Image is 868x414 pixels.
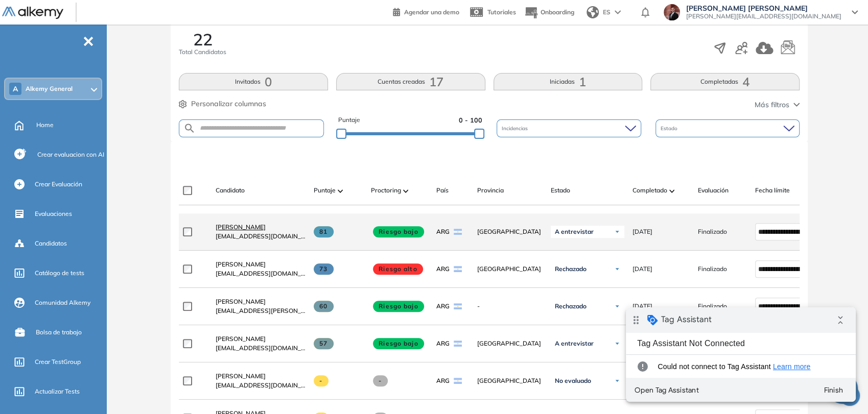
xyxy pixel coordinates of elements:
[216,269,306,278] span: [EMAIL_ADDRESS][DOMAIN_NAME]
[179,99,266,109] button: Personalizar columnas
[216,344,306,353] span: [EMAIL_ADDRESS][DOMAIN_NAME]
[314,375,329,386] span: -
[193,31,213,47] span: 22
[216,232,306,241] span: [EMAIL_ADDRESS][DOMAIN_NAME]
[477,264,543,274] span: [GEOGRAPHIC_DATA]
[336,73,485,90] button: Cuentas creadas17
[497,119,641,137] div: Incidencias
[587,6,599,18] img: world
[36,328,82,337] span: Bolsa de trabajo
[555,377,591,385] span: No evaluado
[373,226,424,237] span: Riesgo bajo
[179,73,328,90] button: Invitados0
[404,8,459,16] span: Agendar una demo
[36,120,54,130] span: Home
[524,2,574,23] button: Onboarding
[614,266,620,272] img: Ícono de flecha
[216,372,266,380] span: [PERSON_NAME]
[454,340,462,347] img: ARG
[32,54,213,64] span: Could not connect to Tag Assistant
[459,115,482,125] span: 0 - 100
[436,376,450,385] span: ARG
[454,378,462,384] img: ARG
[216,223,266,231] span: [PERSON_NAME]
[216,334,306,344] a: [PERSON_NAME]
[477,186,504,195] span: Provincia
[393,5,459,17] a: Agendar una demo
[147,55,185,63] a: Learn more
[755,186,790,195] span: Fecha límite
[314,186,336,195] span: Puntaje
[555,265,587,273] span: Rechazado
[555,228,594,236] span: A entrevistar
[502,125,530,132] span: Incidencias
[35,180,82,189] span: Crear Evaluación
[314,301,334,312] span: 60
[454,229,462,235] img: ARG
[477,376,543,385] span: [GEOGRAPHIC_DATA]
[371,186,401,195] span: Proctoring
[2,7,63,19] img: Logo
[216,260,266,268] span: [PERSON_NAME]
[35,387,80,396] span: Actualizar Tests
[35,239,67,248] span: Candidatos
[661,125,679,132] span: Estado
[373,375,388,386] span: -
[373,338,424,349] span: Riesgo bajo
[632,227,652,236] span: [DATE]
[8,49,25,69] i: error
[216,306,306,315] span: [EMAIL_ADDRESS][PERSON_NAME][DOMAIN_NAME]
[632,264,652,274] span: [DATE]
[603,8,611,17] span: ES
[632,302,652,311] span: [DATE]
[314,226,334,237] span: 81
[541,8,574,16] span: Onboarding
[35,7,86,17] span: Tag Assistant
[216,372,306,381] a: [PERSON_NAME]
[477,227,543,236] span: [GEOGRAPHIC_DATA]
[191,99,266,109] span: Personalizar columnas
[37,150,104,159] span: Crear evaluacion con AI
[755,100,789,110] span: Más filtros
[650,73,800,90] button: Completadas4
[216,186,245,195] span: Candidato
[436,339,450,348] span: ARG
[338,189,343,192] img: [missing "en.ARROW_ALT" translation]
[216,223,306,232] a: [PERSON_NAME]
[614,303,620,309] img: Ícono de flecha
[4,74,78,92] button: Open Tag Assistant
[204,3,225,23] i: Collapse debug badge
[698,264,727,274] span: Finalizado
[314,338,334,349] span: 57
[454,266,462,272] img: ARG
[436,302,450,311] span: ARG
[632,186,667,195] span: Completado
[686,4,841,12] span: [PERSON_NAME] [PERSON_NAME]
[183,122,196,135] img: SEARCH_ALT
[555,339,594,348] span: A entrevistar
[373,263,423,275] span: Riesgo alto
[338,115,360,125] span: Puntaje
[454,303,462,309] img: ARG
[35,269,84,278] span: Catálogo de tests
[555,302,587,310] span: Rechazado
[26,85,73,93] span: Alkemy General
[551,186,570,195] span: Estado
[698,227,727,236] span: Finalizado
[403,189,408,192] img: [missing "en.ARROW_ALT" translation]
[216,381,306,390] span: [EMAIL_ADDRESS][DOMAIN_NAME]
[686,12,841,20] span: [PERSON_NAME][EMAIL_ADDRESS][DOMAIN_NAME]
[373,301,424,312] span: Riesgo bajo
[487,8,516,16] span: Tutoriales
[189,74,226,92] button: Finish
[216,335,266,343] span: [PERSON_NAME]
[755,100,800,110] button: Más filtros
[669,189,674,192] img: [missing "en.ARROW_ALT" translation]
[655,119,800,137] div: Estado
[494,73,643,90] button: Iniciadas1
[436,227,450,236] span: ARG
[698,186,729,195] span: Evaluación
[216,298,266,305] span: [PERSON_NAME]
[614,229,620,235] img: Ícono de flecha
[436,264,450,274] span: ARG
